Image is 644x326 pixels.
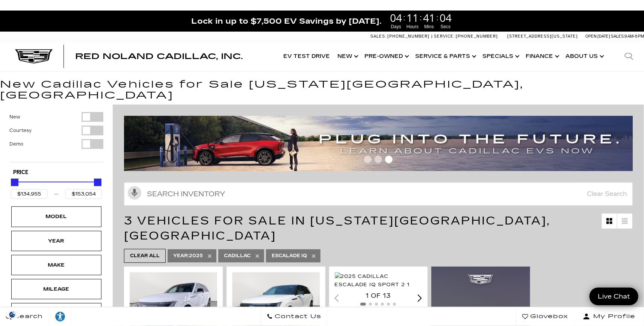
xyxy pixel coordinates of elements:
[11,303,101,323] div: EngineEngine
[631,14,640,23] a: Close
[516,307,574,326] a: Glovebox
[335,272,423,289] img: 2025 Cadillac ESCALADE IQ Sport 2 1
[11,279,101,299] div: MileageMileage
[173,251,203,261] span: 2025
[38,237,75,245] div: Year
[375,156,382,163] span: Go to slide 2
[75,52,243,61] span: Red Noland Cadillac, Inc.
[9,113,20,121] label: New
[335,292,422,300] div: 1 of 13
[590,311,635,322] span: My Profile
[280,41,334,71] a: EV Test Drive
[602,214,617,229] a: Grid View
[438,12,453,23] span: 04
[261,307,327,326] a: Contact Us
[124,116,639,171] img: ev-blog-post-banners4
[361,41,411,71] a: Pre-Owned
[422,12,436,23] span: 41
[590,288,638,305] a: Live Chat
[224,251,251,261] span: Cadillac
[191,16,381,26] span: Lock in up to $7,500 EV Savings by [DATE].
[334,41,361,71] a: New
[387,34,429,39] span: [PHONE_NUMBER]
[38,285,75,293] div: Mileage
[370,34,431,38] a: Sales: [PHONE_NUMBER]
[335,272,423,289] div: 1 / 2
[4,311,21,318] img: Opt-Out Icon
[75,53,243,60] a: Red Noland Cadillac, Inc.
[49,307,72,326] a: Explore your accessibility options
[611,34,624,39] span: Sales:
[124,182,633,206] input: Search Inventory
[49,311,71,322] div: Explore your accessibility options
[9,127,32,134] label: Courtesy
[528,311,568,322] span: Glovebox
[94,179,101,186] div: Maximum Price
[15,49,53,64] img: Cadillac Dark Logo with Cadillac White Text
[9,112,103,162] div: Filter by Vehicle Type
[173,253,189,258] span: Year :
[12,311,43,322] span: Search
[65,189,102,199] input: Maximum
[389,12,403,23] span: 04
[370,34,386,39] span: Sales:
[403,12,405,23] span: :
[38,261,75,269] div: Make
[422,23,436,30] span: Mins
[389,23,403,30] span: Days
[11,255,101,275] div: MakeMake
[4,311,21,318] section: Click to Open Cookie Consent Modal
[585,34,610,39] span: Open [DATE]
[364,156,372,163] span: Go to slide 1
[522,41,562,71] a: Finance
[128,186,141,200] svg: Click to toggle on voice search
[13,169,100,176] h5: Price
[456,34,498,39] span: [PHONE_NUMBER]
[594,292,634,301] span: Live Chat
[9,140,23,148] label: Demo
[434,34,455,39] span: Service:
[574,307,644,326] button: Open user profile menu
[624,34,644,39] span: 9 AM-6 PM
[507,34,578,39] a: [STREET_ADDRESS][US_STATE]
[130,251,160,261] span: Clear All
[562,41,606,71] a: About Us
[418,294,422,302] div: Next slide
[11,179,18,186] div: Minimum Price
[479,41,522,71] a: Specials
[38,212,75,221] div: Model
[273,311,321,322] span: Contact Us
[420,12,422,23] span: :
[385,156,393,163] span: Go to slide 3
[436,12,438,23] span: :
[11,231,101,251] div: YearYear
[438,23,453,30] span: Secs
[124,214,550,243] span: 3 Vehicles for Sale in [US_STATE][GEOGRAPHIC_DATA], [GEOGRAPHIC_DATA]
[431,34,500,38] a: Service: [PHONE_NUMBER]
[11,176,102,199] div: Price
[405,23,420,30] span: Hours
[272,251,307,261] span: ESCALADE IQ
[411,41,479,71] a: Service & Parts
[405,12,420,23] span: 11
[11,189,47,199] input: Minimum
[11,206,101,227] div: ModelModel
